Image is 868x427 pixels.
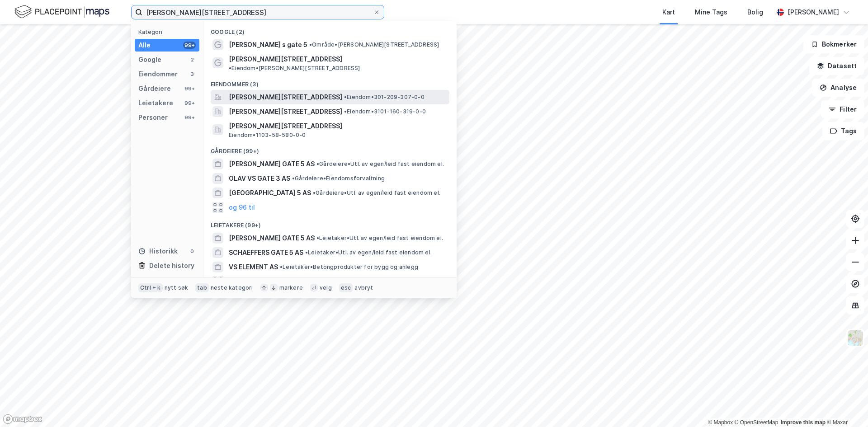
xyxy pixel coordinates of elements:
[344,94,425,101] span: Eiendom • 301-209-307-0-0
[165,284,189,291] div: nytt søk
[229,202,255,213] button: og 96 til
[138,98,173,108] div: Leietakere
[183,85,196,92] div: 99+
[320,284,332,291] div: velg
[305,249,432,256] span: Leietaker • Utl. av egen/leid fast eiendom el.
[695,7,727,18] div: Mine Tags
[316,235,319,241] span: •
[344,108,347,115] span: •
[280,263,283,270] span: •
[229,65,231,71] span: •
[138,112,168,123] div: Personer
[823,384,868,427] iframe: Chat Widget
[708,419,733,426] a: Mapbox
[229,106,342,117] span: [PERSON_NAME][STREET_ADDRESS]
[280,263,418,271] span: Leietaker • Betongprodukter for bygg og anlegg
[781,419,826,426] a: Improve this map
[149,260,194,271] div: Delete history
[803,35,864,53] button: Bokmerker
[229,39,307,50] span: [PERSON_NAME] s gate 5
[309,41,439,48] span: Område • [PERSON_NAME][STREET_ADDRESS]
[138,246,178,257] div: Historikk
[195,283,209,292] div: tab
[203,215,457,231] div: Leietakere (99+)
[142,5,373,19] input: Søk på adresse, matrikkel, gårdeiere, leietakere eller personer
[138,54,161,65] div: Google
[788,7,839,18] div: [PERSON_NAME]
[229,121,446,131] span: [PERSON_NAME][STREET_ADDRESS]
[203,141,457,157] div: Gårdeiere (99+)
[662,7,675,18] div: Kart
[344,108,426,115] span: Eiendom • 3101-160-319-0-0
[747,7,763,18] div: Bolig
[138,69,178,80] div: Eiendommer
[847,329,864,347] img: Z
[203,74,457,90] div: Eiendommer (3)
[229,131,306,139] span: Eiendom • 1103-58-580-0-0
[309,41,312,48] span: •
[809,57,864,75] button: Datasett
[229,188,311,198] span: [GEOGRAPHIC_DATA] 5 AS
[138,83,171,94] div: Gårdeiere
[821,100,864,118] button: Filter
[316,160,444,168] span: Gårdeiere • Utl. av egen/leid fast eiendom el.
[183,114,196,121] div: 99+
[183,99,196,107] div: 99+
[229,262,278,272] span: VS ELEMENT AS
[229,159,315,169] span: [PERSON_NAME] GATE 5 AS
[735,419,778,426] a: OpenStreetMap
[189,56,196,63] div: 2
[344,94,347,100] span: •
[292,175,385,182] span: Gårdeiere • Eiendomsforvaltning
[211,284,253,291] div: neste kategori
[189,70,196,78] div: 3
[14,4,109,20] img: logo.f888ab2527a4732fd821a326f86c7f29.svg
[229,276,255,287] button: og 96 til
[138,28,199,35] div: Kategori
[138,283,163,292] div: Ctrl + k
[313,189,440,197] span: Gårdeiere • Utl. av egen/leid fast eiendom el.
[313,189,316,196] span: •
[812,79,864,97] button: Analyse
[229,54,342,65] span: [PERSON_NAME][STREET_ADDRESS]
[229,65,360,72] span: Eiendom • [PERSON_NAME][STREET_ADDRESS]
[279,284,303,291] div: markere
[822,122,864,140] button: Tags
[138,40,151,51] div: Alle
[316,235,443,242] span: Leietaker • Utl. av egen/leid fast eiendom el.
[823,384,868,427] div: Kontrollprogram for chat
[3,414,42,424] a: Mapbox homepage
[339,283,353,292] div: esc
[354,284,373,291] div: avbryt
[183,42,196,49] div: 99+
[229,92,342,103] span: [PERSON_NAME][STREET_ADDRESS]
[229,173,290,184] span: OLAV VS GATE 3 AS
[229,233,315,244] span: [PERSON_NAME] GATE 5 AS
[316,160,319,167] span: •
[203,21,457,38] div: Google (2)
[189,248,196,255] div: 0
[229,247,303,258] span: SCHAEFFERS GATE 5 AS
[292,175,295,182] span: •
[305,249,308,256] span: •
